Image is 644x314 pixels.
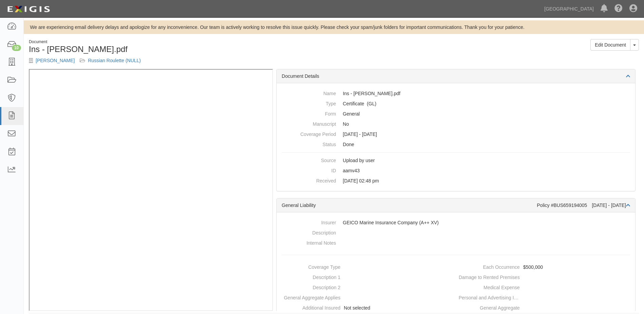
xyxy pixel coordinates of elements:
dt: Insurer [282,217,336,226]
dd: Done [282,139,630,150]
a: Edit Document [590,39,630,51]
dd: Not selected [279,303,453,313]
dd: No [282,119,630,129]
dd: General [282,109,630,119]
div: Policy #BUS659194005 [DATE] - [DATE] [537,202,630,209]
dd: Ins - [PERSON_NAME].pdf [282,88,630,99]
dd: $500,000 [459,262,632,272]
dt: General Aggregate [459,303,520,311]
div: We are experiencing email delivery delays and apologize for any inconvenience. Our team is active... [24,24,644,31]
a: [GEOGRAPHIC_DATA] [541,2,597,16]
dd: [DATE] - [DATE] [282,129,630,139]
dt: ID [282,165,336,174]
dt: Additional Insured [279,303,341,311]
dt: Received [282,176,336,184]
a: [PERSON_NAME] [36,58,75,63]
dt: Form [282,109,336,117]
dt: Description 2 [279,282,341,291]
dd: aamv43 [282,165,630,176]
div: General Liability [282,202,537,209]
dd: GEICO Marine Insurance Company (A++ XV) [282,217,630,228]
div: 10 [12,45,21,51]
dt: Medical Expense [459,282,520,291]
dt: Personal and Advertising Injury [459,293,520,301]
dt: Internal Notes [282,238,336,246]
dt: Manuscript [282,119,336,127]
dt: Coverage Type [279,262,341,271]
i: Help Center - Complianz [614,5,623,13]
dt: Each Occurrence [459,262,520,271]
dt: Status [282,139,336,148]
dt: Name [282,88,336,97]
dt: Damage to Rented Premises [459,272,520,281]
dd: Upload by user [282,155,630,165]
dt: Description [282,228,336,236]
div: Document Details [277,69,635,83]
dd: General Liability [282,99,630,109]
h1: Ins - [PERSON_NAME].pdf [29,45,329,54]
dt: Coverage Period [282,129,336,138]
dd: [DATE] 02:48 pm [282,176,630,186]
div: Document [29,39,329,45]
dt: Description 1 [279,272,341,281]
dt: Source [282,155,336,164]
a: Russian Roulette (NULL) [88,58,141,63]
dt: General Aggregate Applies [279,293,341,301]
dt: Type [282,99,336,107]
img: logo-5460c22ac91f19d4615b14bd174203de0afe785f0fc80cf4dbbc73dc1793850b.png [5,3,52,15]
